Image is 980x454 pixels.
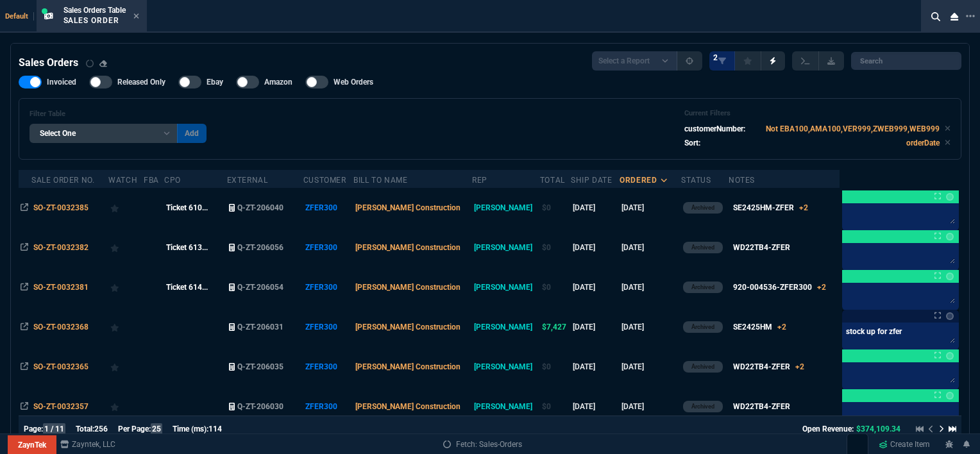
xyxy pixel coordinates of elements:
input: Search [851,52,961,70]
span: 25 [151,423,162,435]
a: msbcCompanyName [56,439,119,450]
span: Web Orders [334,77,373,87]
span: Per Page: [118,425,151,433]
nx-icon: Close Workbench [945,9,963,24]
h6: Current Filters [684,109,950,118]
span: Sales Orders Table [63,6,126,15]
a: Create Item [874,435,935,454]
h4: Sales Orders [19,55,78,71]
span: Released Only [117,77,165,87]
p: Sales Order [63,15,126,26]
a: Fetch: Sales-Orders [443,439,522,450]
nx-icon: Search [926,9,945,24]
span: Amazon [264,77,292,87]
span: 256 [94,425,108,433]
span: Page: [24,425,43,433]
nx-icon: Open New Tab [966,10,975,22]
span: 114 [208,425,222,433]
p: Sort: [684,137,700,149]
span: Time (ms): [173,425,208,433]
span: Total: [76,425,94,433]
p: customerNumber: [684,123,745,135]
span: 1 / 11 [43,423,65,435]
span: Default [5,12,34,21]
span: Ebay [207,77,223,87]
span: Open Revenue: [802,425,854,433]
code: orderDate [906,139,940,147]
nx-icon: Close Tab [133,12,139,22]
span: Invoiced [47,77,76,87]
code: Not EBA100,AMA100,VER999,ZWEB999,WEB999 [766,124,940,133]
h6: Filter Table [30,110,207,119]
span: $374,109.34 [856,425,900,433]
span: 2 [713,53,718,63]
